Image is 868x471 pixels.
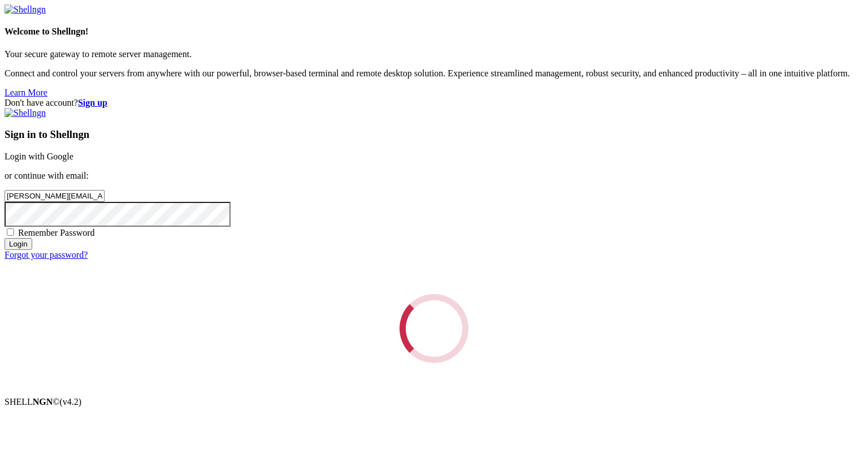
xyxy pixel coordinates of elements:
span: 4.2.0 [60,397,82,407]
a: Learn More [5,88,47,97]
a: Sign up [78,98,107,107]
input: Login [5,238,32,250]
input: Remember Password [7,228,14,236]
span: SHELL © [5,397,81,407]
p: Connect and control your servers from anywhere with our powerful, browser-based terminal and remo... [5,68,863,79]
h4: Welcome to Shellngn! [5,27,863,37]
input: Email address [5,190,105,202]
a: Forgot your password? [5,250,88,260]
img: Shellngn [5,108,46,118]
div: Loading... [396,291,471,366]
b: NGN [33,397,53,407]
img: Shellngn [5,5,46,15]
a: Login with Google [5,152,73,161]
p: or continue with email: [5,171,863,181]
h3: Sign in to Shellngn [5,128,863,141]
p: Your secure gateway to remote server management. [5,49,863,59]
div: Don't have account? [5,98,863,108]
span: Remember Password [18,228,95,237]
